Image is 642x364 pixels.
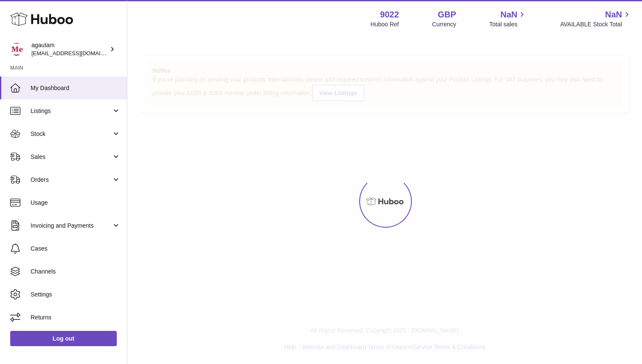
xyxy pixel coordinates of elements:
strong: GBP [438,9,456,20]
div: Huboo Ref [371,20,399,28]
span: AVAILABLE Stock Total [560,20,632,28]
span: NaN [500,9,517,20]
span: Cases [31,245,121,253]
span: [EMAIL_ADDRESS][DOMAIN_NAME] [31,50,125,56]
span: Sales [31,153,112,161]
span: Stock [31,130,112,138]
span: Listings [31,107,112,115]
span: Orders [31,176,112,184]
span: Channels [31,268,121,276]
span: Returns [31,313,121,322]
span: Settings [31,291,121,299]
img: info@naturemedical.co.uk [10,43,23,56]
a: NaN Total sales [489,9,527,28]
span: Usage [31,199,121,207]
div: Currency [432,20,456,28]
span: Total sales [489,20,527,28]
span: Invoicing and Payments [31,222,112,230]
a: Log out [10,331,117,346]
span: NaN [605,9,622,20]
strong: 9022 [380,9,399,20]
span: My Dashboard [31,84,121,92]
div: agautam [31,41,108,57]
a: NaN AVAILABLE Stock Total [560,9,632,28]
